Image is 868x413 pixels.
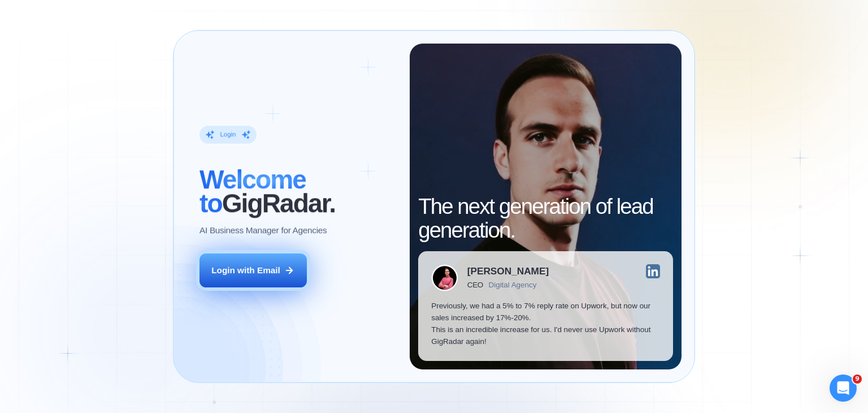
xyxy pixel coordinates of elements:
span: Welcome to [199,165,306,218]
p: Previously, we had a 5% to 7% reply rate on Upwork, but now our sales increased by 17%-20%. This ... [431,300,660,348]
div: [PERSON_NAME] [467,266,549,276]
button: Login with Email [199,253,307,287]
div: Login [220,131,236,139]
div: Digital Agency [489,281,537,289]
h2: ‍ GigRadar. [199,167,397,215]
iframe: Intercom live chat [830,375,857,402]
div: CEO [467,281,483,289]
h2: The next generation of lead generation. [418,195,673,242]
div: Login with Email [211,264,280,276]
span: 9 [853,375,862,384]
p: AI Business Manager for Agencies [199,224,327,236]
